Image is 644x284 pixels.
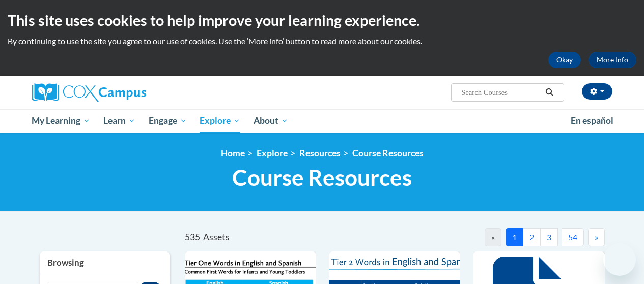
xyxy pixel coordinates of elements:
[352,148,424,159] a: Course Resources
[395,228,605,246] nav: Pagination Navigation
[254,115,288,127] span: About
[232,164,412,191] span: Course Resources
[460,86,542,99] input: Search Courses
[97,109,142,133] a: Learn
[32,83,146,102] img: Cox Campus
[8,10,636,30] h2: This site uses cookies to help improve your learning experience.
[149,115,187,127] span: Engage
[603,243,636,276] iframe: Button to launch messaging window
[542,86,557,99] button: Search
[8,36,636,47] p: By continuing to use the site you agree to our use of cookies. Use the ‘More info’ button to read...
[103,115,135,127] span: Learn
[299,148,341,159] a: Resources
[247,109,295,133] a: About
[548,52,581,68] button: Okay
[221,148,245,159] a: Home
[582,83,612,100] button: Account Settings
[193,109,247,133] a: Explore
[257,148,288,159] a: Explore
[571,115,613,126] span: En español
[203,232,230,242] span: Assets
[589,52,636,68] a: More Info
[47,257,162,269] h3: Browsing
[24,109,620,133] div: Main menu
[564,110,620,132] a: En español
[200,115,240,127] span: Explore
[25,109,97,133] a: My Learning
[506,228,523,246] button: 1
[142,109,193,133] a: Engage
[185,232,200,242] span: 535
[32,115,90,127] span: My Learning
[32,83,215,102] a: Cox Campus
